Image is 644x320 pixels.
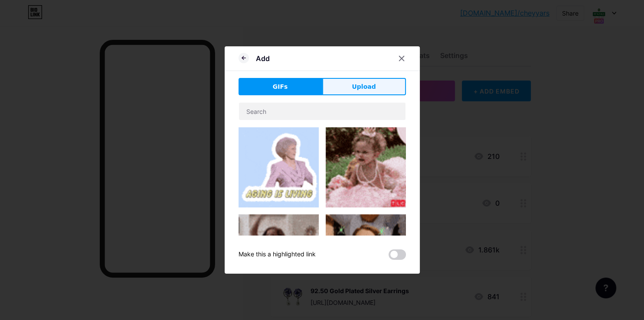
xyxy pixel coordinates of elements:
img: Gihpy [326,127,406,207]
span: Upload [352,82,376,91]
img: Gihpy [326,214,406,294]
img: Gihpy [239,214,319,294]
span: GIFs [273,82,288,91]
div: Make this a highlighted link [239,249,316,260]
img: Gihpy [239,127,319,207]
div: Add [256,53,270,64]
button: GIFs [239,78,322,95]
input: Search [239,103,405,120]
button: Upload [322,78,406,95]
